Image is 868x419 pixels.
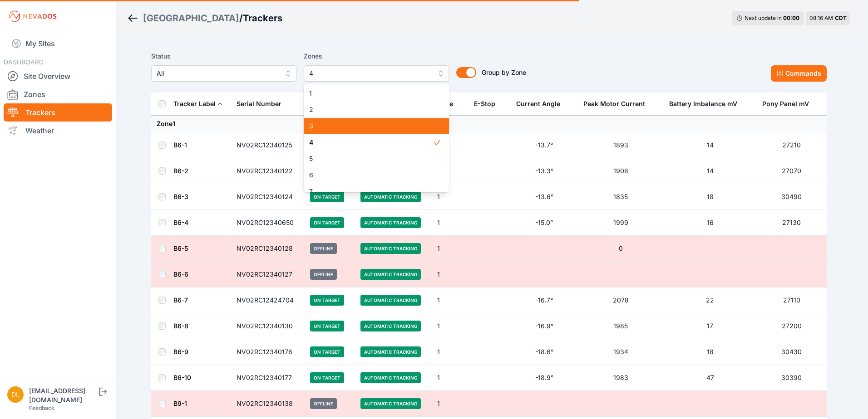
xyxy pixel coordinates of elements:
[309,68,431,79] span: 4
[304,83,449,192] div: 4
[309,122,433,131] span: 3
[304,65,449,82] button: 4
[309,105,433,114] span: 2
[309,89,433,98] span: 1
[309,187,433,196] span: 7
[309,138,433,147] span: 4
[309,154,433,163] span: 5
[309,171,433,180] span: 6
